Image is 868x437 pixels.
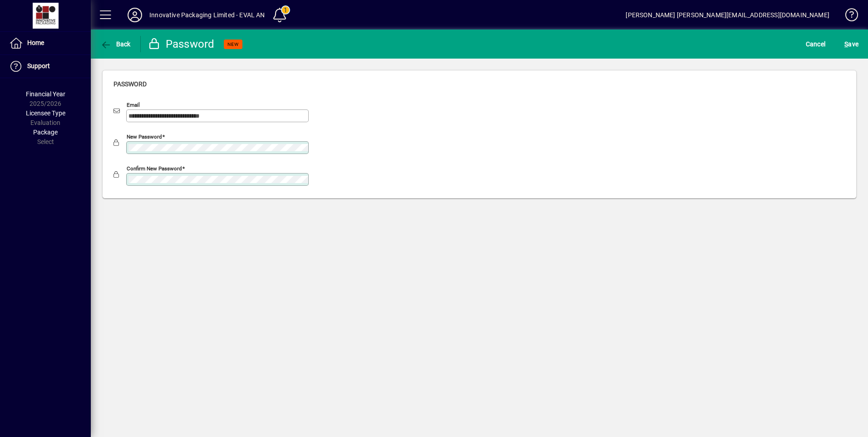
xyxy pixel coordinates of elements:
div: [PERSON_NAME] [PERSON_NAME][EMAIL_ADDRESS][DOMAIN_NAME] [626,8,829,22]
mat-label: New password [127,134,162,140]
app-page-header-button: Back [91,36,141,52]
button: Profile [120,7,149,23]
div: Innovative Packaging Limited - EVAL AN [149,8,265,22]
mat-label: Email [127,102,140,108]
a: Knowledge Base [838,2,857,31]
div: Password [148,37,215,51]
span: Home [27,39,44,46]
span: Financial Year [26,90,65,98]
button: Back [98,36,133,52]
span: Password [113,80,147,88]
mat-label: Confirm new password [127,165,182,172]
span: S [844,40,848,48]
a: Support [5,55,91,78]
button: Cancel [804,36,828,52]
button: Save [842,36,861,52]
span: Back [100,40,131,48]
span: ave [844,37,858,51]
span: Support [27,62,50,70]
span: Cancel [806,37,826,51]
span: Package [33,129,58,136]
span: Licensee Type [26,109,65,117]
span: NEW [227,41,239,47]
a: Home [5,32,91,55]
